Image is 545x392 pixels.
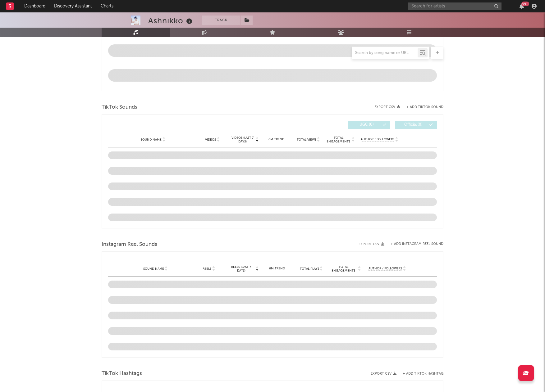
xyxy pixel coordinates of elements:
[348,121,390,129] button: UGC(0)
[300,267,319,271] span: Total Plays
[227,265,255,273] span: Reels (last 7 days)
[408,2,501,10] input: Search for artists
[406,106,443,109] button: + Add TikTok Sound
[391,242,443,246] button: + Add Instagram Reel Sound
[262,137,291,142] div: 6M Trend
[202,16,240,25] button: Track
[361,137,394,142] span: Author / Followers
[102,370,142,377] span: TikTok Hashtags
[403,372,443,376] button: + Add TikTok Hashtag
[352,51,418,56] input: Search by song name or URL
[205,138,216,142] span: Videos
[374,105,400,109] button: Export CSV
[297,138,316,142] span: Total Views
[203,267,211,271] span: Reels
[369,267,402,271] span: Author / Followers
[399,123,428,127] span: Official ( 0 )
[230,136,255,143] span: Videos (last 7 days)
[396,372,443,376] button: + Add TikTok Hashtag
[521,2,529,6] div: 99 +
[141,138,162,142] span: Sound Name
[384,242,443,246] div: + Add Instagram Reel Sound
[102,104,137,111] span: TikTok Sounds
[143,267,164,271] span: Sound Name
[330,265,357,273] span: Total Engagements
[102,241,157,248] span: Instagram Reel Sounds
[262,266,293,271] div: 6M Trend
[148,16,194,26] div: Ashnikko
[400,106,443,109] button: + Add TikTok Sound
[520,4,524,9] button: 99+
[326,136,351,143] span: Total Engagements
[352,123,381,127] span: UGC ( 0 )
[395,121,437,129] button: Official(0)
[371,372,396,376] button: Export CSV
[359,242,384,246] button: Export CSV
